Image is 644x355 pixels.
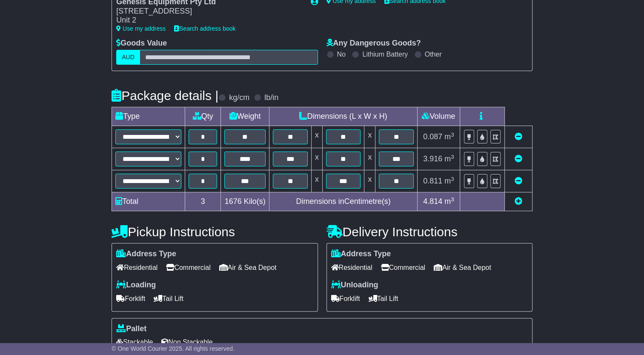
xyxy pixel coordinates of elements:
[364,126,375,148] td: x
[444,132,454,141] span: m
[154,292,183,305] span: Tail Lift
[515,155,522,163] a: Remove this item
[116,249,176,259] label: Address Type
[220,107,269,126] td: Weight
[515,177,522,185] a: Remove this item
[219,261,277,274] span: Air & Sea Depot
[185,192,221,211] td: 3
[116,261,157,274] span: Residential
[417,107,460,126] td: Volume
[326,225,532,239] h4: Delivery Instructions
[112,345,235,352] span: © One World Courier 2025. All rights reserved.
[116,50,140,65] label: AUD
[451,176,454,182] sup: 3
[116,25,166,32] a: Use my address
[326,39,421,48] label: Any Dangerous Goods?
[174,25,235,32] a: Search address book
[444,177,454,185] span: m
[112,225,318,239] h4: Pickup Instructions
[423,177,442,185] span: 0.811
[311,170,322,192] td: x
[331,261,372,274] span: Residential
[423,197,442,206] span: 4.814
[116,335,153,349] span: Stackable
[364,170,375,192] td: x
[264,93,278,103] label: lb/in
[269,107,417,126] td: Dimensions (L x W x H)
[229,93,249,103] label: kg/cm
[112,89,218,103] h4: Package details |
[331,281,378,290] label: Unloading
[434,261,491,274] span: Air & Sea Depot
[423,132,442,141] span: 0.087
[116,39,167,48] label: Goods Value
[185,107,221,126] td: Qty
[116,292,145,305] span: Forklift
[425,50,442,58] label: Other
[362,50,408,58] label: Lithium Battery
[444,197,454,206] span: m
[116,281,156,290] label: Loading
[220,192,269,211] td: Kilo(s)
[331,292,360,305] span: Forklift
[116,324,146,334] label: Pallet
[311,148,322,170] td: x
[269,192,417,211] td: Dimensions in Centimetre(s)
[364,148,375,170] td: x
[337,50,346,58] label: No
[311,126,322,148] td: x
[381,261,425,274] span: Commercial
[515,132,522,141] a: Remove this item
[515,197,522,206] a: Add new item
[451,154,454,160] sup: 3
[451,132,454,138] sup: 3
[451,196,454,203] sup: 3
[112,107,185,126] td: Type
[225,197,242,206] span: 1676
[112,192,185,211] td: Total
[161,335,212,349] span: Non Stackable
[369,292,398,305] span: Tail Lift
[116,7,302,16] div: [STREET_ADDRESS]
[423,155,442,163] span: 3.916
[116,16,302,25] div: Unit 2
[444,155,454,163] span: m
[166,261,210,274] span: Commercial
[331,249,391,259] label: Address Type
